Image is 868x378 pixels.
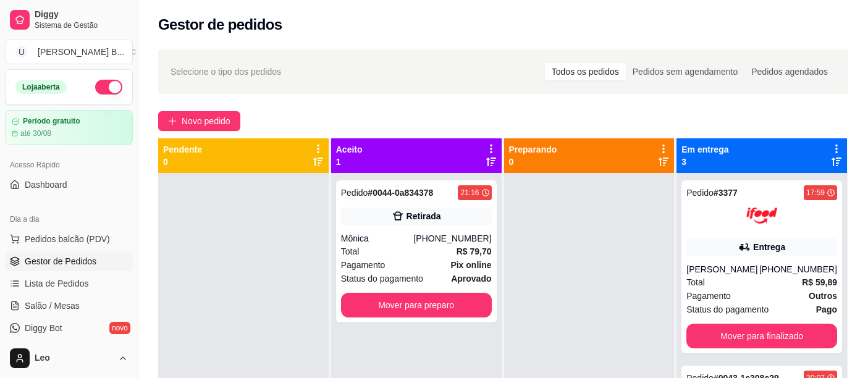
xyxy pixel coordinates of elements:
[5,251,133,271] a: Gestor de Pedidos
[5,229,133,249] button: Pedidos balcão (PDV)
[15,46,28,58] span: U
[341,293,492,317] button: Mover para preparo
[5,155,133,175] div: Acesso Rápido
[25,322,62,334] span: Diggy Bot
[25,233,110,245] span: Pedidos balcão (PDV)
[681,156,728,168] p: 3
[158,111,240,131] button: Novo pedido
[714,188,738,198] strong: # 3377
[158,15,282,35] h2: Gestor de pedidos
[626,63,744,80] div: Pedidos sem agendamento
[341,232,414,245] div: Mônica
[686,303,769,316] span: Status do pagamento
[460,188,479,198] div: 21:16
[341,258,386,272] span: Pagamento
[336,156,363,168] p: 1
[25,277,89,290] span: Lista de Pedidos
[686,289,731,303] span: Pagamento
[450,260,491,270] strong: Pix online
[759,263,837,275] div: [PHONE_NUMBER]
[5,296,133,316] a: Salão / Mesas
[35,20,128,30] span: Sistema de Gestão
[5,343,133,373] button: Leo
[5,110,133,145] a: Período gratuitoaté 30/08
[25,300,80,312] span: Salão / Mesas
[341,188,368,198] span: Pedido
[457,246,492,256] strong: R$ 79,70
[341,245,360,258] span: Total
[182,114,230,128] span: Novo pedido
[407,210,441,222] div: Retirada
[35,353,113,364] span: Leo
[545,63,626,80] div: Todos os pedidos
[5,5,133,35] a: DiggySistema de Gestão
[20,128,51,138] article: até 30/08
[35,9,128,20] span: Diggy
[686,263,759,275] div: [PERSON_NAME]
[681,143,728,156] p: Em entrega
[5,318,133,338] a: Diggy Botnovo
[5,175,133,195] a: Dashboard
[341,272,423,285] span: Status do pagamento
[806,188,825,198] div: 17:59
[25,178,67,191] span: Dashboard
[5,40,133,64] button: Select a team
[816,304,837,314] strong: Pago
[25,255,96,267] span: Gestor de Pedidos
[509,156,557,168] p: 0
[802,277,837,287] strong: R$ 59,89
[368,188,433,198] strong: # 0044-0a834378
[686,324,837,348] button: Mover para finalizado
[38,46,124,58] div: [PERSON_NAME] B ...
[168,117,177,125] span: plus
[744,63,835,80] div: Pedidos agendados
[163,143,202,156] p: Pendente
[163,156,202,168] p: 0
[23,117,80,126] article: Período gratuito
[686,275,705,289] span: Total
[413,232,491,245] div: [PHONE_NUMBER]
[686,188,714,198] span: Pedido
[5,209,133,229] div: Dia a dia
[451,274,491,283] strong: aprovado
[15,80,67,94] div: Loja aberta
[509,143,557,156] p: Preparando
[809,291,837,301] strong: Outros
[753,241,785,253] div: Entrega
[336,143,363,156] p: Aceito
[171,65,281,78] span: Selecione o tipo dos pedidos
[5,274,133,293] a: Lista de Pedidos
[95,80,122,94] button: Alterar Status
[746,200,777,231] img: ifood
